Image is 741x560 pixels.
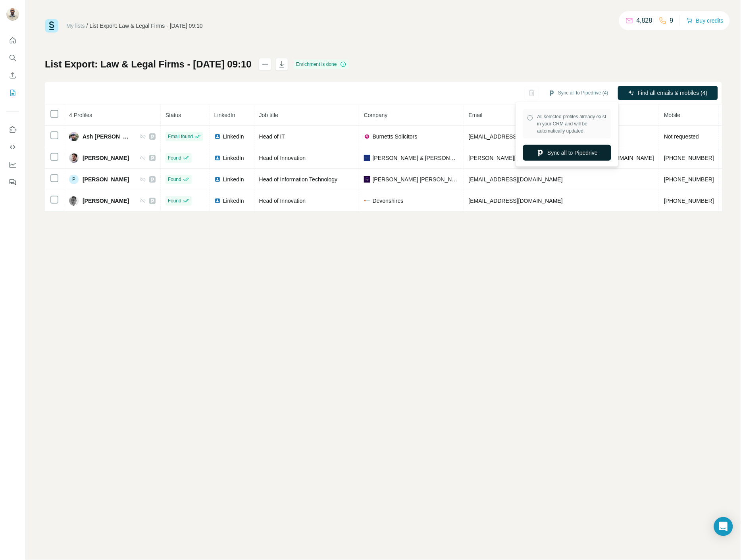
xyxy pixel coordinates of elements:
[469,112,483,118] span: Email
[664,176,714,183] span: [PHONE_NUMBER]
[259,133,285,140] span: Head of IT
[670,16,674,25] p: 9
[6,86,19,100] button: My lists
[223,154,244,162] span: LinkedIn
[69,196,79,206] img: Avatar
[664,155,714,161] span: [PHONE_NUMBER]
[214,176,221,183] img: LinkedIn logo
[259,58,271,71] button: actions
[6,68,19,83] button: Enrich CSV
[214,198,221,204] img: LinkedIn logo
[223,175,244,183] span: LinkedIn
[294,60,349,69] div: Enrichment is done
[364,198,370,204] img: company-logo
[537,113,607,135] span: All selected profiles already exist in your CRM and will be automatically updated.
[6,158,19,172] button: Dashboard
[664,112,680,118] span: Mobile
[364,155,370,161] img: company-logo
[259,155,306,161] span: Head of Innovation
[214,155,221,161] img: LinkedIn logo
[45,19,58,33] img: Surfe Logo
[469,198,563,204] span: [EMAIL_ADDRESS][DOMAIN_NAME]
[469,155,654,161] span: [PERSON_NAME][EMAIL_ADDRESS][PERSON_NAME][DOMAIN_NAME]
[83,133,132,140] span: Ash [PERSON_NAME]
[214,112,235,118] span: LinkedIn
[168,197,181,204] span: Found
[6,51,19,65] button: Search
[223,133,244,140] span: LinkedIn
[69,112,92,118] span: 4 Profiles
[543,87,614,99] button: Sync all to Pipedrive (4)
[6,175,19,189] button: Feedback
[373,154,459,162] span: [PERSON_NAME] & [PERSON_NAME]
[664,133,699,140] span: Not requested
[83,175,129,183] span: [PERSON_NAME]
[523,145,611,161] button: Sync all to Pipedrive
[83,197,129,205] span: [PERSON_NAME]
[87,22,88,30] li: /
[469,176,563,183] span: [EMAIL_ADDRESS][DOMAIN_NAME]
[168,176,181,183] span: Found
[66,23,85,29] a: My lists
[69,132,79,141] img: Avatar
[90,22,203,30] div: List Export: Law & Legal Firms - [DATE] 09:10
[6,140,19,154] button: Use Surfe API
[166,112,181,118] span: Status
[259,176,337,183] span: Head of Information Technology
[259,198,306,204] span: Head of Innovation
[223,197,244,205] span: LinkedIn
[638,89,708,97] span: Find all emails & mobiles (4)
[618,86,718,100] button: Find all emails & mobiles (4)
[373,197,404,205] span: Devonshires
[259,112,278,118] span: Job title
[6,123,19,137] button: Use Surfe on LinkedIn
[687,15,724,26] button: Buy credits
[168,154,181,162] span: Found
[45,58,252,71] h1: List Export: Law & Legal Firms - [DATE] 09:10
[664,198,714,204] span: [PHONE_NUMBER]
[373,133,418,140] span: Burnetts Solicitors
[69,175,79,184] div: P
[364,112,388,118] span: Company
[364,176,370,183] img: company-logo
[168,133,193,140] span: Email found
[214,133,221,140] img: LinkedIn logo
[364,133,370,140] img: company-logo
[637,16,652,25] p: 4,828
[69,153,79,163] img: Avatar
[714,517,733,536] div: Open Intercom Messenger
[469,133,563,140] span: [EMAIL_ADDRESS][DOMAIN_NAME]
[6,8,19,21] img: Avatar
[6,33,19,48] button: Quick start
[83,154,129,162] span: [PERSON_NAME]
[373,175,459,183] span: [PERSON_NAME] [PERSON_NAME] LLP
